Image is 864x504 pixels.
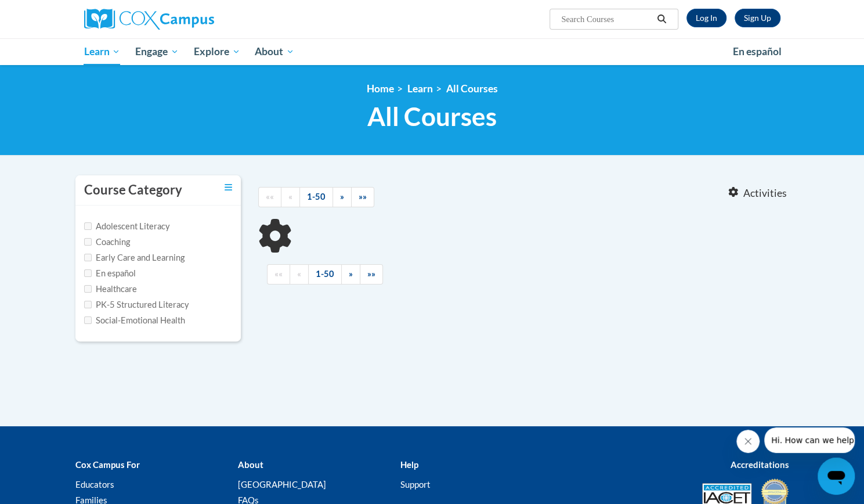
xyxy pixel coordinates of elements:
[735,9,780,27] a: Register
[367,101,497,132] span: All Courses
[84,267,136,280] label: En español
[653,12,670,26] button: Search
[560,12,653,26] input: Search Courses
[736,430,760,453] iframe: Close message
[186,38,248,65] a: Explore
[340,192,344,201] span: »
[237,479,326,489] a: [GEOGRAPHIC_DATA]
[75,459,140,470] b: Cox Campus For
[84,181,182,199] h3: Course Category
[84,316,92,324] input: Checkbox for Options
[400,479,430,489] a: Support
[84,298,189,311] label: PK-5 Structured Literacy
[84,45,120,59] span: Learn
[299,187,333,207] a: 1-50
[67,38,798,65] div: Main menu
[237,459,263,470] b: About
[84,314,185,327] label: Social-Emotional Health
[332,187,352,207] a: Next
[84,254,92,261] input: Checkbox for Options
[194,45,240,59] span: Explore
[446,82,498,95] a: All Courses
[255,45,294,59] span: About
[297,269,301,279] span: «
[84,238,92,246] input: Checkbox for Options
[84,301,92,308] input: Checkbox for Options
[84,283,137,296] label: Healthcare
[247,38,302,65] a: About
[349,269,353,279] span: »
[281,187,300,207] a: Previous
[128,38,186,65] a: Engage
[84,269,92,277] input: Checkbox for Options
[733,45,782,57] span: En español
[341,264,360,285] a: Next
[731,459,789,470] b: Accreditations
[367,82,394,95] a: Home
[84,236,130,249] label: Coaching
[267,264,290,285] a: Begining
[84,285,92,293] input: Checkbox for Options
[258,187,281,207] a: Begining
[686,9,726,27] a: Log In
[274,269,283,279] span: ««
[135,45,179,59] span: Engage
[818,458,855,495] iframe: Button to launch messaging window
[764,427,855,453] iframe: Message from company
[725,39,789,64] a: En español
[84,220,170,233] label: Adolescent Literacy
[84,9,305,30] a: Cox Campus
[288,192,292,201] span: «
[308,264,342,285] a: 1-50
[400,459,418,470] b: Help
[360,264,383,285] a: End
[290,264,309,285] a: Previous
[77,38,128,65] a: Learn
[407,82,433,95] a: Learn
[84,251,185,264] label: Early Care and Learning
[359,192,367,201] span: »»
[743,187,787,200] span: Activities
[225,181,232,194] a: Toggle collapse
[7,8,94,17] span: Hi. How can we help?
[367,269,375,279] span: »»
[84,222,92,230] input: Checkbox for Options
[266,192,274,201] span: ««
[84,9,214,30] img: Cox Campus
[75,479,114,489] a: Educators
[351,187,374,207] a: End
